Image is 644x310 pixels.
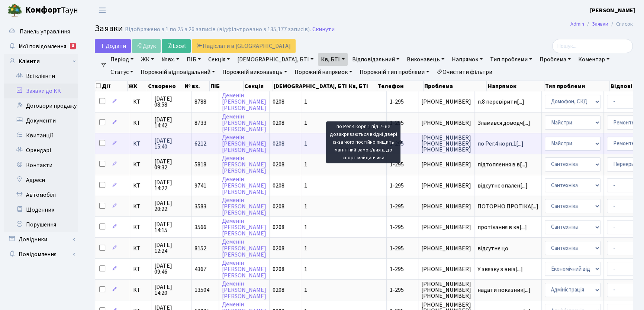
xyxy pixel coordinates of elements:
[377,81,424,91] th: Телефон
[4,202,78,217] a: Щоденник
[154,221,188,233] span: [DATE] 14:15
[19,42,66,50] span: Мої повідомлення
[424,81,487,91] th: Проблема
[93,4,112,16] button: Переключити навігацію
[404,53,447,66] a: Виконавець
[421,281,471,299] span: [PHONE_NUMBER] [PHONE_NUMBER] [PHONE_NUMBER]
[222,91,266,112] a: Деменін[PERSON_NAME][PERSON_NAME]
[244,81,273,91] th: Секція
[4,143,78,158] a: Орендарі
[4,232,78,247] a: Довідники
[133,183,148,189] span: КТ
[133,203,148,209] span: КТ
[390,160,404,169] span: 1-295
[357,66,432,78] a: Порожній тип проблеми
[154,242,188,254] span: [DATE] 12:24
[421,266,471,272] span: [PHONE_NUMBER]
[273,223,284,231] span: 0208
[222,154,266,175] a: Деменін[PERSON_NAME][PERSON_NAME]
[304,182,307,190] span: 1
[222,280,266,300] a: Деменін[PERSON_NAME][PERSON_NAME]
[184,53,204,66] a: ПІБ
[4,113,78,128] a: Документи
[162,39,191,53] a: Excel
[194,223,206,231] span: 3566
[222,175,266,196] a: Деменін[PERSON_NAME][PERSON_NAME]
[154,263,188,275] span: [DATE] 09:46
[210,81,244,91] th: ПІБ
[477,202,538,211] span: ПОТОРНО ПРОТІКА[...]
[219,66,290,78] a: Порожній виконавець
[390,265,404,273] span: 1-295
[304,286,307,294] span: 1
[273,160,284,169] span: 0208
[184,81,210,91] th: № вх.
[147,81,184,91] th: Створено
[4,173,78,187] a: Адреси
[421,161,471,167] span: [PHONE_NUMBER]
[194,98,206,106] span: 8788
[537,53,574,66] a: Проблема
[133,266,148,272] span: КТ
[154,117,188,128] span: [DATE] 14:42
[222,133,266,154] a: Деменін[PERSON_NAME][PERSON_NAME]
[4,158,78,173] a: Контакти
[128,81,147,91] th: ЖК
[205,53,233,66] a: Секція
[477,119,530,127] span: Зламався доводч[...]
[273,81,348,91] th: [DEMOGRAPHIC_DATA], БТІ
[590,6,635,15] a: [PERSON_NAME]
[194,140,206,148] span: 6212
[608,20,633,28] li: Список
[70,43,76,49] div: 8
[154,138,188,150] span: [DATE] 15:40
[552,39,633,53] input: Пошук...
[390,119,404,127] span: 1-295
[154,159,188,170] span: [DATE] 09:32
[304,265,307,273] span: 1
[107,66,136,78] a: Статус
[194,286,209,294] span: 13504
[194,244,206,252] span: 8152
[154,200,188,212] span: [DATE] 20:22
[434,66,495,78] a: Очистити фільтри
[304,202,307,211] span: 1
[349,53,402,66] a: Відповідальний
[100,42,126,50] span: Додати
[154,284,188,296] span: [DATE] 14:20
[107,53,136,66] a: Період
[222,217,266,238] a: Деменін[PERSON_NAME][PERSON_NAME]
[4,84,78,98] a: Заявки до КК
[477,98,524,106] span: п.8 перевірити[...]
[25,4,61,16] b: Комфорт
[421,135,471,153] span: [PHONE_NUMBER] [PHONE_NUMBER] [PHONE_NUMBER]
[487,81,544,91] th: Напрямок
[477,223,527,231] span: протікання в кв[...]
[273,119,284,127] span: 0208
[390,202,404,211] span: 1-295
[421,203,471,209] span: [PHONE_NUMBER]
[390,244,404,252] span: 1-295
[273,98,284,106] span: 0208
[4,24,78,39] a: Панель управління
[133,141,148,147] span: КТ
[222,238,266,259] a: Деменін[PERSON_NAME][PERSON_NAME]
[477,245,538,251] span: відсутнє цо
[421,183,471,189] span: [PHONE_NUMBER]
[477,286,531,294] span: надати показник[...]
[133,120,148,126] span: КТ
[477,140,524,148] span: по Рег.4 корп.1[...]
[4,98,78,113] a: Договори продажу
[477,265,523,273] span: У звязку з виїз[...]
[304,119,307,127] span: 1
[421,99,471,105] span: [PHONE_NUMBER]
[194,265,206,273] span: 4367
[575,53,612,66] a: Коментар
[154,96,188,108] span: [DATE] 08:58
[4,54,78,69] a: Клієнти
[449,53,486,66] a: Напрямок
[4,69,78,84] a: Всі клієнти
[194,182,206,190] span: 9741
[570,20,584,28] a: Admin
